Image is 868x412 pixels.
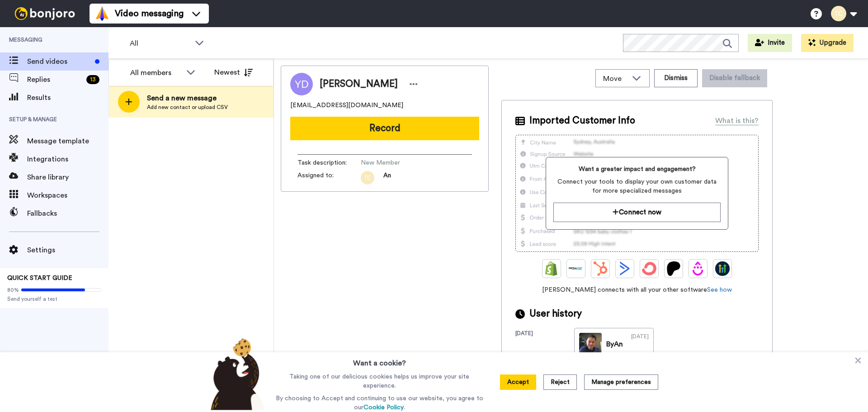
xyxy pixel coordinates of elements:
[707,287,732,293] a: See how
[115,7,184,20] span: Video messaging
[27,190,108,201] span: Workspaces
[631,333,649,355] div: [DATE]
[529,114,635,128] span: Imported Customer Info
[515,330,574,360] div: [DATE]
[715,115,759,126] div: What is this?
[618,261,632,276] img: ActiveCampaign
[584,374,658,390] button: Manage preferences
[593,261,608,276] img: Hubspot
[11,7,79,20] img: bj-logo-header-white.svg
[320,77,398,91] span: [PERSON_NAME]
[27,74,83,85] span: Replies
[27,56,91,67] span: Send videos
[297,158,361,167] span: Task description :
[715,261,730,276] img: GoHighLevel
[515,285,759,294] span: [PERSON_NAME] connects with all your other software
[27,245,108,256] span: Settings
[543,374,577,390] button: Reject
[208,63,259,81] button: Newest
[130,67,182,78] div: All members
[579,333,602,355] img: 43140cb5-17c0-4871-be9a-8aff15c0aa4c-thumb.jpg
[297,171,361,185] span: Assigned to:
[147,104,228,111] span: Add new contact or upload CSV
[27,154,108,165] span: Integrations
[642,261,656,276] img: ConvertKit
[666,261,681,276] img: Patreon
[27,136,108,147] span: Message template
[603,73,627,84] span: Move
[654,69,698,87] button: Dismiss
[7,295,101,303] span: Send yourself a test
[290,73,313,95] img: Image of Yasmina Darveniza
[274,394,486,412] p: By choosing to Accept and continuing to use our website, you agree to our .
[86,75,99,84] div: 13
[529,307,582,321] span: User history
[553,165,720,174] span: Want a greater impact and engagement?
[27,92,108,103] span: Results
[363,404,404,411] a: Cookie Policy
[353,352,406,369] h3: Want a cookie?
[7,275,72,281] span: QUICK START GUIDE
[553,203,720,222] button: Connect now
[361,171,374,185] img: tc.png
[544,261,559,276] img: Shopify
[27,172,108,183] span: Share library
[203,338,269,410] img: bear-with-cookie.png
[290,117,479,140] button: Record
[801,34,854,52] button: Upgrade
[274,372,486,390] p: Taking one of our delicious cookies helps us improve your site experience.
[500,374,536,390] button: Accept
[95,6,109,21] img: vm-color.svg
[7,286,19,294] span: 80%
[606,339,623,350] div: By An
[748,34,792,52] button: Invite
[691,261,705,276] img: Drip
[361,158,447,167] span: New Member
[553,177,720,195] span: Connect your tools to display your own customer data for more specialized messages
[147,93,228,104] span: Send a new message
[290,101,403,110] span: [EMAIL_ADDRESS][DOMAIN_NAME]
[574,328,654,360] a: ByAn[DATE]
[27,208,108,219] span: Fallbacks
[383,171,391,185] span: An
[130,38,190,49] span: All
[702,69,767,87] button: Disable fallback
[569,261,583,276] img: Ontraport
